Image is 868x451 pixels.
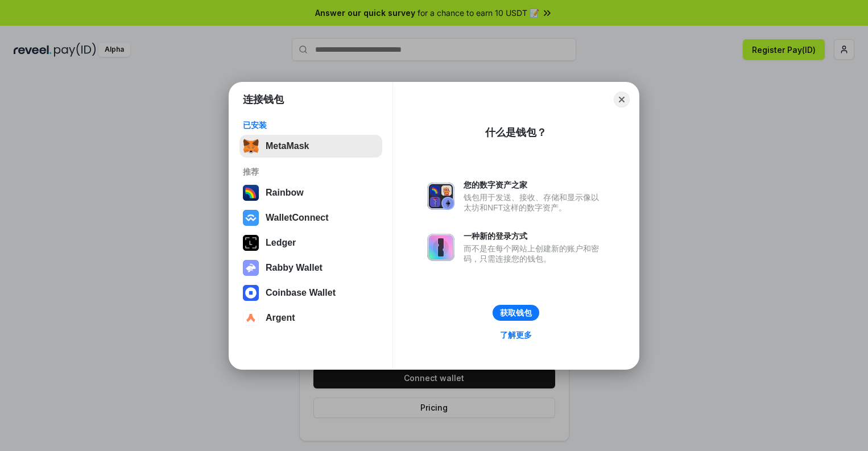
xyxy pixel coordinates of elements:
div: Rabby Wallet [266,263,323,273]
button: Rabby Wallet [239,256,382,279]
div: 了解更多 [500,330,532,340]
img: svg+xml,%3Csvg%20xmlns%3D%22http%3A%2F%2Fwww.w3.org%2F2000%2Fsvg%22%20width%3D%2228%22%20height%3... [243,235,259,251]
div: 推荐 [243,167,379,177]
button: Rainbow [239,181,382,204]
a: 了解更多 [493,328,539,342]
button: Argent [239,307,382,329]
div: 一种新的登录方式 [464,231,605,241]
div: 而不是在每个网站上创建新的账户和密码，只需连接您的钱包。 [464,243,605,264]
button: 获取钱包 [493,305,539,321]
img: svg+xml,%3Csvg%20xmlns%3D%22http%3A%2F%2Fwww.w3.org%2F2000%2Fsvg%22%20fill%3D%22none%22%20viewBox... [243,260,259,276]
div: 获取钱包 [500,308,532,318]
button: Coinbase Wallet [239,282,382,304]
img: svg+xml,%3Csvg%20xmlns%3D%22http%3A%2F%2Fwww.w3.org%2F2000%2Fsvg%22%20fill%3D%22none%22%20viewBox... [427,234,454,261]
div: Coinbase Wallet [266,288,336,298]
button: WalletConnect [239,206,382,229]
button: MetaMask [239,135,382,158]
button: Close [614,92,630,107]
div: Rainbow [266,188,304,198]
img: svg+xml,%3Csvg%20xmlns%3D%22http%3A%2F%2Fwww.w3.org%2F2000%2Fsvg%22%20fill%3D%22none%22%20viewBox... [427,183,454,210]
img: svg+xml,%3Csvg%20width%3D%2228%22%20height%3D%2228%22%20viewBox%3D%220%200%2028%2028%22%20fill%3D... [243,285,259,301]
div: 已安装 [243,120,379,130]
img: svg+xml,%3Csvg%20width%3D%2228%22%20height%3D%2228%22%20viewBox%3D%220%200%2028%2028%22%20fill%3D... [243,310,259,326]
div: Argent [266,313,295,323]
div: 什么是钱包？ [485,126,547,139]
div: 您的数字资产之家 [464,180,605,190]
img: svg+xml,%3Csvg%20width%3D%2228%22%20height%3D%2228%22%20viewBox%3D%220%200%2028%2028%22%20fill%3D... [243,210,259,226]
h1: 连接钱包 [243,93,284,106]
img: svg+xml,%3Csvg%20width%3D%22120%22%20height%3D%22120%22%20viewBox%3D%220%200%20120%20120%22%20fil... [243,185,259,201]
div: WalletConnect [266,213,329,223]
div: Ledger [266,238,296,248]
button: Ledger [239,231,382,254]
div: 钱包用于发送、接收、存储和显示像以太坊和NFT这样的数字资产。 [464,192,605,213]
img: svg+xml,%3Csvg%20fill%3D%22none%22%20height%3D%2233%22%20viewBox%3D%220%200%2035%2033%22%20width%... [243,138,259,154]
div: MetaMask [266,141,309,151]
